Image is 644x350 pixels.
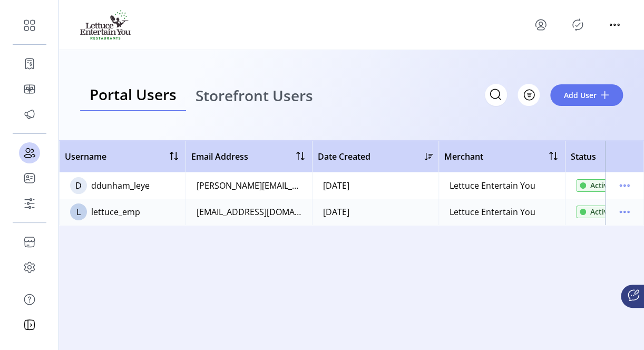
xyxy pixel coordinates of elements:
span: Add User [564,90,597,101]
a: Storefront Users [186,79,323,112]
button: menu [616,177,633,194]
span: Active [590,180,612,191]
div: ddunham_leye [91,179,150,192]
div: Lettuce Entertain You [450,179,535,192]
input: Search [485,84,507,106]
span: Email Address [191,150,248,163]
span: Portal Users [90,87,177,102]
span: Date Created [318,150,370,163]
img: logo [80,10,131,40]
div: lettuce_emp [91,206,140,218]
button: Filter Button [518,84,540,106]
button: Publisher Panel [569,16,586,33]
span: Merchant [444,150,483,163]
div: [PERSON_NAME][EMAIL_ADDRESS][PERSON_NAME][DOMAIN_NAME] [197,179,301,192]
td: [DATE] [312,199,438,225]
button: Add User [550,84,623,106]
span: Active [590,206,612,217]
span: L [76,206,81,218]
span: Username [65,150,106,163]
button: menu [532,16,549,33]
button: menu [616,203,633,220]
span: D [75,179,82,192]
div: [EMAIL_ADDRESS][DOMAIN_NAME] [197,206,301,218]
button: menu [606,16,623,33]
div: Lettuce Entertain You [450,206,535,218]
span: Storefront Users [196,88,313,103]
td: [DATE] [312,172,438,199]
span: Status [571,150,596,163]
a: Portal Users [80,79,186,112]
